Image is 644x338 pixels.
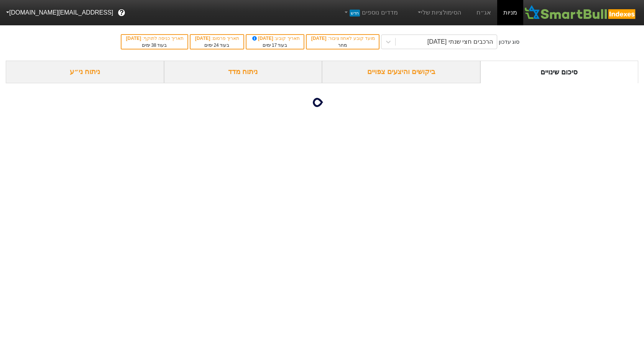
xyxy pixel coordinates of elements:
span: מחר [338,43,347,48]
div: ניתוח מדד [164,61,322,83]
div: סוג עדכון [499,38,520,46]
span: 17 [272,43,277,48]
span: 38 [151,43,156,48]
div: בעוד ימים [194,42,240,49]
div: סיכום שינויים [480,61,639,83]
div: תאריך קובע : [250,35,300,42]
div: הרכבים חצי שנתי [DATE] [427,37,493,46]
div: מועד קובע לאחוז ציבור : [310,35,375,42]
div: תאריך פרסום : [194,35,240,42]
div: ניתוח ני״ע [6,61,164,83]
div: בעוד ימים [125,42,184,49]
div: ביקושים והיצעים צפויים [322,61,480,83]
span: [DATE] [311,36,328,41]
a: הסימולציות שלי [413,5,465,20]
span: [DATE] [126,36,143,41]
span: ? [120,8,124,18]
span: [DATE] [195,36,212,41]
div: בעוד ימים [250,42,300,49]
div: תאריך כניסה לתוקף : [125,35,184,42]
a: מדדים נוספיםחדש [340,5,401,20]
span: 24 [214,43,219,48]
span: [DATE] [251,36,275,41]
img: loading... [313,93,331,112]
span: חדש [350,10,360,16]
